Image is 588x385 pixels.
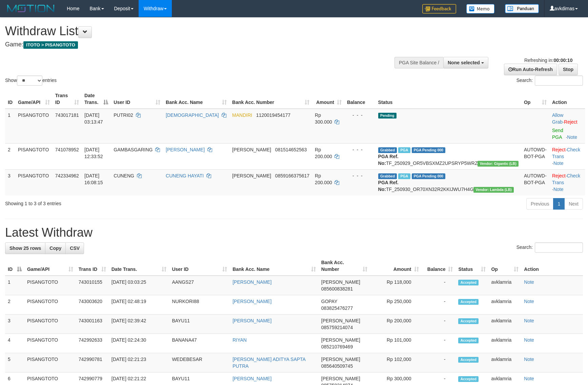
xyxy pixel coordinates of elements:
[521,169,549,195] td: AUTOWD-BOT-PGA
[232,279,271,285] a: [PERSON_NAME]
[275,173,309,178] span: Copy 0859166375617 to clipboard
[553,198,565,210] a: 1
[53,89,82,109] th: Trans ID: activate to sort column ascending
[5,353,24,372] td: 5
[321,286,353,292] span: Copy 085600838281 to clipboard
[169,353,230,372] td: WEDEBESAR
[65,242,84,254] a: CSV
[76,353,109,372] td: 742990781
[15,109,53,144] td: PISANGTOTO
[376,169,521,195] td: TF_250930_OR70XN32R2KKIJWU7H4G
[84,173,103,185] span: [DATE] 16:08:15
[55,173,79,178] span: 742334962
[564,198,583,210] a: Next
[15,89,53,109] th: Game/API: activate to sort column ascending
[82,89,111,109] th: Date Trans.: activate to sort column descending
[504,64,557,75] a: Run Auto-Refresh
[111,89,163,109] th: User ID: activate to sort column ascending
[76,256,109,276] th: Trans ID: activate to sort column ascending
[321,279,360,285] span: [PERSON_NAME]
[552,112,564,125] span: ·
[422,256,456,276] th: Balance: activate to sort column ascending
[232,299,271,304] a: [PERSON_NAME]
[55,112,79,118] span: 743017181
[321,325,353,330] span: Copy 085759214074 to clipboard
[422,315,456,334] td: -
[315,173,332,185] span: Rp 200.000
[458,338,479,343] span: Accepted
[552,147,580,159] a: Check Trans
[344,89,376,109] th: Balance
[524,318,534,323] a: Note
[458,376,479,382] span: Accepted
[321,299,337,304] span: GOPAY
[549,143,585,169] td: · ·
[412,173,446,179] span: PGA Pending
[535,242,583,253] input: Search:
[5,76,57,86] label: Show entries
[166,173,204,178] a: CUNENG HAYATI
[230,256,319,276] th: Bank Acc. Name: activate to sort column ascending
[488,353,521,372] td: avklamria
[376,89,521,109] th: Status
[109,353,169,372] td: [DATE] 02:21:23
[552,173,580,185] a: Check Trans
[5,256,24,276] th: ID: activate to sort column descending
[5,334,24,353] td: 4
[347,112,373,119] div: - - -
[24,295,76,315] td: PISANGTOTO
[559,64,578,75] a: Stop
[549,109,585,144] td: ·
[524,357,534,362] a: Note
[370,334,422,353] td: Rp 101,000
[422,295,456,315] td: -
[524,279,534,285] a: Note
[398,147,410,153] span: Marked by avkdimas
[5,242,45,254] a: Show 25 rows
[553,187,564,192] a: Note
[55,147,79,152] span: 741078952
[5,109,15,144] td: 1
[549,89,585,109] th: Action
[5,295,24,315] td: 2
[5,169,15,195] td: 3
[319,256,370,276] th: Bank Acc. Number: activate to sort column ascending
[347,172,373,179] div: - - -
[169,276,230,295] td: AANGS27
[315,112,332,125] span: Rp 300.000
[315,147,332,159] span: Rp 200.000
[552,112,563,125] a: Allow Grab
[473,187,514,193] span: Vendor URL: https://dashboard.q2checkout.com/secure
[256,112,290,118] span: Copy 1120019454177 to clipboard
[516,76,583,86] label: Search:
[109,315,169,334] td: [DATE] 02:39:42
[370,295,422,315] td: Rp 250,000
[5,276,24,295] td: 1
[521,89,549,109] th: Op: activate to sort column ascending
[5,24,385,38] h1: Withdraw List
[516,242,583,253] label: Search:
[370,256,422,276] th: Amount: activate to sort column ascending
[455,256,488,276] th: Status: activate to sort column ascending
[15,169,53,195] td: PISANGTOTO
[109,334,169,353] td: [DATE] 02:24:30
[370,353,422,372] td: Rp 102,000
[422,334,456,353] td: -
[232,357,305,369] a: [PERSON_NAME] ADITYA SAPTA PUTRA
[70,245,80,251] span: CSV
[370,315,422,334] td: Rp 200,000
[488,315,521,334] td: avklamria
[376,143,521,169] td: TF_250929_OR5VBSXMZ2UPSRYP5WRZ
[163,89,229,109] th: Bank Acc. Name: activate to sort column ascending
[109,295,169,315] td: [DATE] 02:48:19
[109,256,169,276] th: Date Trans.: activate to sort column ascending
[321,337,360,343] span: [PERSON_NAME]
[553,161,564,166] a: Note
[422,4,456,14] img: Feedback.jpg
[5,226,583,239] h1: Latest Withdraw
[378,147,397,153] span: Grabbed
[232,318,271,323] a: [PERSON_NAME]
[448,60,480,65] span: None selected
[5,89,15,109] th: ID
[378,180,399,192] b: PGA Ref. No:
